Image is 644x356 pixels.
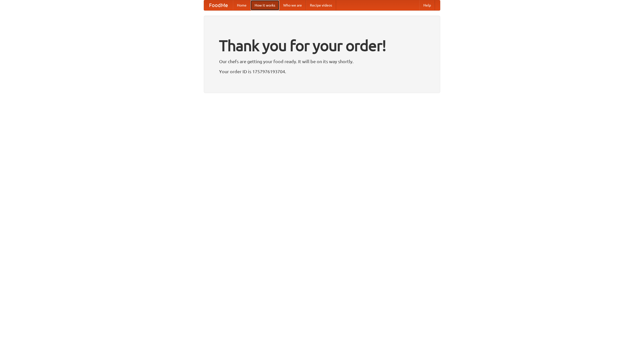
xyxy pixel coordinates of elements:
[419,0,435,10] a: Help
[279,0,306,10] a: Who we are
[306,0,336,10] a: Recipe videos
[219,58,425,65] p: Our chefs are getting your food ready. It will be on its way shortly.
[204,0,233,10] a: FoodMe
[219,68,425,75] p: Your order ID is 1757976193704.
[219,33,425,58] h1: Thank you for your order!
[251,0,279,10] a: How it works
[233,0,251,10] a: Home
